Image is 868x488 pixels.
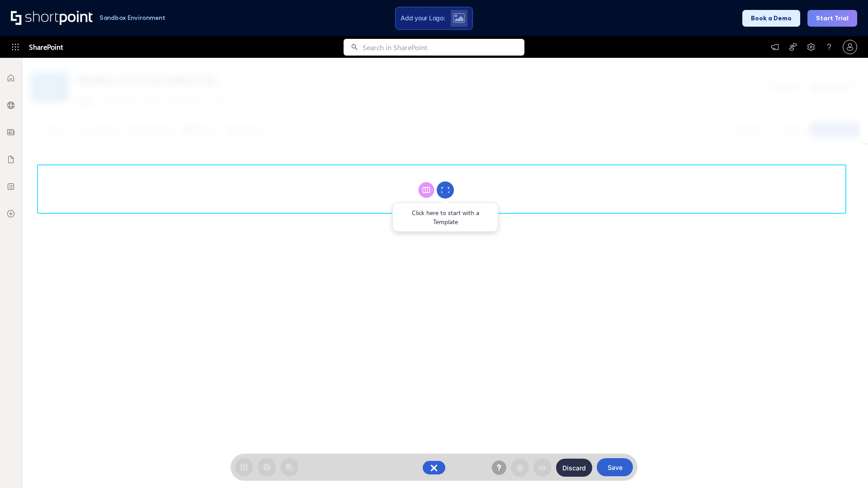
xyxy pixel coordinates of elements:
[363,39,524,56] input: Search in SharePoint
[597,458,633,476] button: Save
[705,383,868,488] iframe: Chat Widget
[742,10,800,27] button: Book a Demo
[99,15,165,20] h1: Sandbox Environment
[29,36,63,58] span: SharePoint
[807,10,857,27] button: Start Trial
[453,13,465,23] img: Upload logo
[401,14,445,22] span: Add your Logo:
[556,459,592,477] button: Discard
